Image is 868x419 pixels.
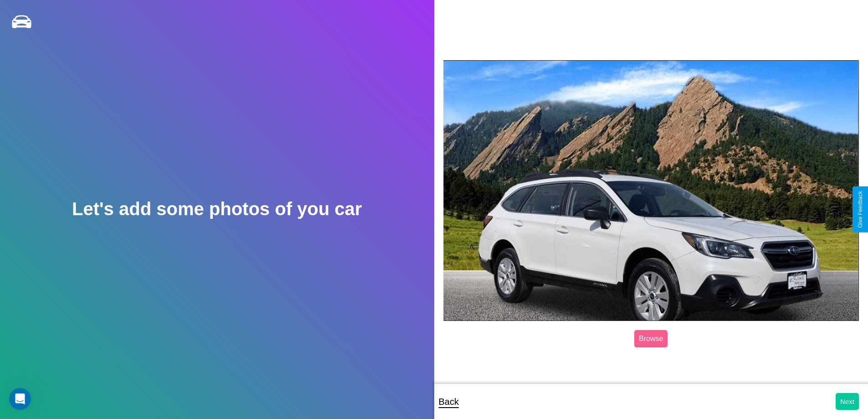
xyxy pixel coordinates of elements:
div: Give Feedback [857,191,863,228]
p: Back [439,393,459,410]
label: Browse [634,330,668,347]
img: posted [443,60,859,321]
h2: Let's add some photos of you car [72,199,362,219]
button: Next [836,393,859,410]
iframe: Intercom live chat [9,388,31,410]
